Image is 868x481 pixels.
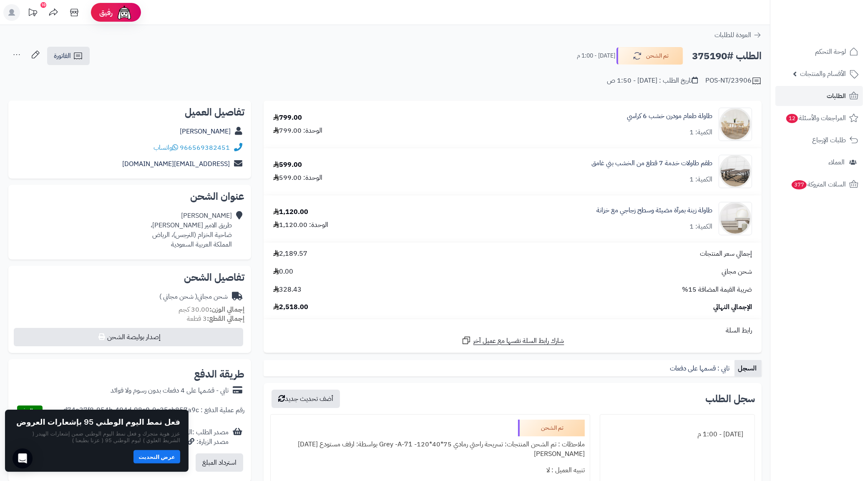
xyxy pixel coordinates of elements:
[63,405,244,418] div: رقم عملية الدفع : d74e37f8-954b-494d-98c9-0c25cb857a9c
[151,211,232,249] div: [PERSON_NAME] طريق الامير [PERSON_NAME]، ضاحية الخزام (النرجس)، الرياض المملكة العربية السعودية
[153,437,229,447] div: مصدر الزيارة: زيارة مباشرة
[273,302,308,312] span: 2,518.00
[785,112,846,124] span: المراجعات والأسئلة
[605,426,750,443] div: [DATE] - 1:00 م
[13,448,33,468] div: Open Intercom Messenger
[273,267,293,277] span: 0.00
[207,314,244,324] strong: إجمالي القطع:
[111,386,229,395] div: تابي - قسّمها على 4 دفعات بدون رسوم ولا فوائد
[577,52,615,60] small: [DATE] - 1:00 م
[715,30,751,40] span: العودة للطلبات
[15,272,244,282] h2: تفاصيل الشحن
[159,292,197,302] span: ( شحن مجاني )
[473,336,564,346] span: شارك رابط السلة نفسها مع عميل آخر
[133,450,180,463] button: عرض التحديث
[607,76,698,86] div: تاريخ الطلب : [DATE] - 1:50 ص
[273,220,328,230] div: الوحدة: 1,120.00
[722,267,752,277] span: شحن مجاني
[273,249,307,259] span: 2,189.57
[40,2,46,8] div: 10
[180,126,231,136] a: [PERSON_NAME]
[272,390,340,408] button: أضف تحديث جديد
[791,179,846,190] span: السلات المتروكة
[47,47,90,65] a: الفاتورة
[705,394,755,404] h3: سجل الطلب
[596,206,712,215] a: طاولة زينة بمرآة مضيئة وسطح زجاجي مع خزانة
[667,360,735,377] a: تابي : قسمها على دفعات
[99,8,113,18] span: رفيق
[682,285,752,295] span: ضريبة القيمة المضافة 15%
[16,418,180,426] h2: فعل نمط اليوم الوطني 95 بإشعارات العروض
[180,143,230,153] a: 966569382451
[775,42,863,62] a: لوحة التحكم
[153,428,229,447] div: مصدر الطلب :الموقع الإلكتروني
[122,159,230,169] a: [EMAIL_ADDRESS][DOMAIN_NAME]
[276,462,585,478] div: تنبيه العميل : لا
[713,302,752,312] span: الإجمالي النهائي
[775,130,863,150] a: طلبات الإرجاع
[775,174,863,194] a: السلات المتروكة377
[14,328,243,346] button: إصدار بوليصة الشحن
[591,159,712,168] a: طقم طاولات خدمة 7 قطع من الخشب بني غامق
[627,111,712,121] a: طاولة طعام مودرن خشب 6 كراسي
[15,191,244,201] h2: عنوان الشحن
[179,305,244,315] small: 30.00 كجم
[812,134,846,146] span: طلبات الإرجاع
[273,126,322,136] div: الوحدة: 799.00
[13,430,180,444] p: عزز هوية متجرك و فعل نمط اليوم الوطني ضمن إشعارات الهيدر ( الشريط العلوي ) ليوم الوطني 95 ( عزنا ...
[792,180,807,189] span: 377
[715,30,762,40] a: العودة للطلبات
[775,108,863,128] a: المراجعات والأسئلة12
[815,46,846,58] span: لوحة التحكم
[273,173,322,183] div: الوحدة: 599.00
[705,76,762,86] div: POS-NT/23906
[273,160,302,170] div: 599.00
[689,222,712,232] div: الكمية: 1
[689,128,712,137] div: الكمية: 1
[54,51,71,61] span: الفاتورة
[187,314,244,324] small: 3 قطعة
[719,202,752,235] img: 1754390410-1-90x90.jpg
[719,108,752,141] img: 1752668200-1-90x90.jpg
[775,86,863,106] a: الطلبات
[276,436,585,462] div: ملاحظات : تم الشحن المنتجات: تسريحة راحتي رمادي 75*40*120- Grey -A-71 بواسطة: ارفف مستودع [DATE][...
[719,155,752,188] img: 1753770575-1-90x90.jpg
[196,453,243,472] button: استرداد المبلغ
[267,326,758,335] div: رابط السلة
[19,406,40,416] span: تم الدفع
[194,369,244,379] h2: طريقة الدفع
[828,156,845,168] span: العملاء
[153,143,178,153] a: واتساب
[22,4,43,23] a: تحديثات المنصة
[273,113,302,123] div: 799.00
[616,47,683,65] button: تم الشحن
[692,48,762,65] h2: الطلب #375190
[116,4,133,21] img: ai-face.png
[461,335,564,346] a: شارك رابط السلة نفسها مع عميل آخر
[518,420,585,436] div: تم الشحن
[800,68,846,80] span: الأقسام والمنتجات
[735,360,762,377] a: السجل
[159,292,228,302] div: شحن مجاني
[273,285,302,295] span: 328.43
[827,90,846,102] span: الطلبات
[15,107,244,117] h2: تفاصيل العميل
[775,152,863,172] a: العملاء
[786,114,798,123] span: 12
[273,207,308,217] div: 1,120.00
[689,175,712,184] div: الكمية: 1
[209,305,244,315] strong: إجمالي الوزن:
[700,249,752,259] span: إجمالي سعر المنتجات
